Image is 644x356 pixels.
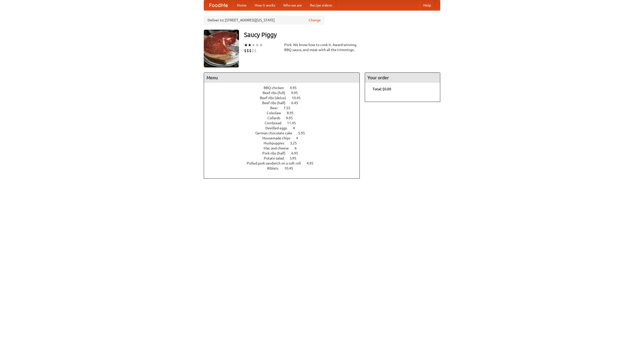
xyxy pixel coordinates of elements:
span: 4.95 [307,161,318,165]
span: 3.25 [290,141,302,145]
span: Beef ribs (delux) [260,96,291,100]
span: Cornbread [265,121,286,125]
li: ★ [259,42,263,48]
a: Beef ribs (delux) 10.45 [260,96,310,100]
a: German chocolate cake 5.95 [255,131,314,135]
span: Collards [267,116,285,120]
li: ★ [248,42,252,48]
a: BBQ chicken 4.95 [264,86,306,90]
img: angular.jpg [204,30,239,67]
li: ★ [252,42,255,48]
span: Mac and cheese [264,146,294,150]
a: Hushpuppies 3.25 [264,141,306,145]
span: German chocolate cake [255,131,297,135]
div: Deliver to: [STREET_ADDRESS][US_STATE] [204,16,325,25]
span: 6.45 [291,101,303,105]
a: Change [309,18,321,23]
span: 9.95 [291,91,303,95]
a: FoodMe [204,0,233,10]
a: Coleslaw 8.95 [267,111,303,115]
span: 5.95 [298,131,310,135]
span: 9.95 [286,116,298,120]
span: BBQ chicken [264,86,289,90]
span: 7.55 [284,106,295,110]
li: $ [254,48,257,53]
a: Pork ribs (half) 6.95 [262,151,307,155]
a: Pulled pork sandwich on a soft roll 4.95 [247,161,323,165]
span: Beer [270,106,283,110]
span: 10.45 [284,166,298,170]
span: 3.95 [290,156,301,160]
span: Potato salad [264,156,289,160]
a: Help [419,0,435,10]
span: 11.45 [287,121,301,125]
a: Beer 7.55 [270,106,300,110]
span: Riblets [267,166,284,170]
span: 6.95 [291,151,303,155]
span: Coleslaw [267,111,286,115]
a: Housemade chips 4 [262,136,307,140]
a: Who we are [279,0,306,10]
a: Recipe videos [306,0,336,10]
a: Home [233,0,251,10]
span: Beef ribs (full) [263,91,290,95]
span: Housemade chips [262,136,295,140]
a: Cornbread 11.45 [265,121,305,125]
span: 6 [295,146,302,150]
b: Total: $0.00 [373,87,391,91]
span: 4 [293,126,300,130]
span: Pulled pork sandwich on a soft roll [247,161,306,165]
li: ★ [255,42,259,48]
li: $ [247,48,249,53]
a: Beef ribs (full) 9.95 [263,91,307,95]
span: 4.95 [290,86,302,90]
li: $ [244,48,247,53]
span: 8.95 [287,111,299,115]
span: Beef ribs (half) [262,101,291,105]
a: Mac and cheese 6 [264,146,306,150]
h4: Your order [365,73,440,83]
a: Devilled eggs 4 [265,126,304,130]
li: $ [252,48,254,53]
span: Hushpuppies [264,141,289,145]
a: Beef ribs (half) 6.45 [262,101,307,105]
span: Devilled eggs [265,126,292,130]
li: $ [249,48,252,53]
a: Potato salad 3.95 [264,156,306,160]
h4: Menu [204,73,359,83]
a: How it works [251,0,279,10]
span: 4 [296,136,303,140]
a: Riblets 10.45 [267,166,302,170]
div: Pork. We know how to cook it. Award-winning BBQ sauce, and meat with all the trimmings. [284,42,360,52]
span: Pork ribs (half) [262,151,291,155]
li: ★ [244,42,248,48]
a: Collards 9.95 [267,116,302,120]
h3: Saucy Piggy [244,30,440,40]
span: 10.45 [292,96,306,100]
